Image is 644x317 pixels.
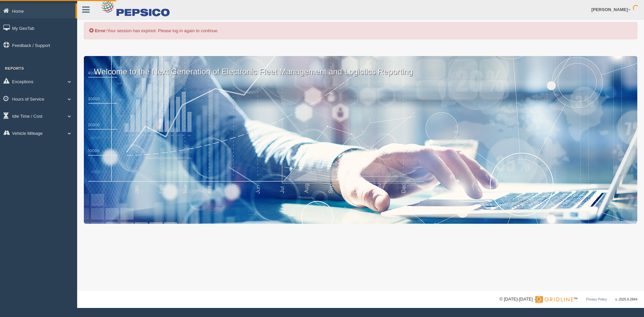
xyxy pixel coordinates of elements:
img: Gridline [535,296,573,303]
div: Your session has expired. Please log in again to continue. [84,22,637,39]
div: © [DATE]-[DATE] - ™ [499,296,637,303]
b: Error: [95,28,107,33]
span: v. 2025.6.2844 [615,298,637,301]
a: Privacy Policy [586,298,607,301]
p: Welcome to the Next Generation of Electronic Fleet Management and Logistics Reporting [84,56,637,77]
